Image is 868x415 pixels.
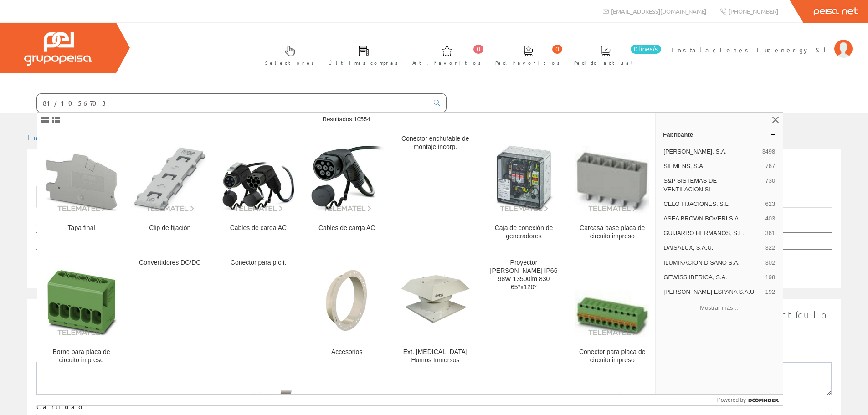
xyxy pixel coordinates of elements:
label: Cantidad [36,402,85,411]
span: Powered by [717,396,746,404]
a: Instalaciones Lucenergy Sl [671,38,853,46]
a: Carcasa base placa de circuito impreso Carcasa base placa de circuito impreso [568,128,656,251]
span: Selectores [265,58,314,67]
img: Borne para placa de circuito impreso [45,263,118,337]
th: Datos [747,232,832,250]
a: Accesorios Accesorios [303,251,391,375]
div: Convertidores DC/DC [133,259,206,267]
a: Listado de artículos [36,186,175,208]
a: Selectores [256,38,319,71]
div: Conector para placa de circuito impreso [575,348,649,364]
span: S&P SISTEMAS DE VENTILACION,SL [663,177,761,193]
a: Conector enchufable de montaje incorp. [391,128,479,251]
span: 623 [765,200,776,208]
span: [PERSON_NAME], S.A. [663,148,758,156]
input: Buscar ... [37,94,428,112]
label: Descripción personalizada [36,351,198,360]
span: SIEMENS, S.A. [663,162,761,170]
a: Powered by [717,395,783,405]
span: [PHONE_NUMBER] [729,7,778,15]
img: Clip de fijación [133,139,206,212]
span: 730 [765,177,776,193]
div: Conector enchufable de montaje incorp. [399,135,472,151]
span: 0 [552,45,562,54]
a: Cables de carga AC Cables de carga AC [214,128,302,251]
div: Cables de carga AC [221,224,295,232]
img: Grupo Peisa [24,32,92,66]
div: Proyector [PERSON_NAME] IP66 98W 13500lm 830 65°x120° [487,259,560,292]
td: No se han encontrado artículos, pruebe con otra búsqueda [36,250,747,272]
span: ILUMINACION DISANO S.A. [663,259,761,267]
div: Accesorios [310,348,384,356]
img: Conector para placa de circuito impreso [575,263,649,337]
span: ASEA BROWN BOVERI S.A. [663,215,761,223]
span: DAISALUX, S.A.U. [663,244,761,252]
span: 10554 [354,116,370,123]
span: 3498 [762,148,775,156]
img: Accesorios [310,263,384,337]
span: 767 [765,162,776,170]
span: [PERSON_NAME] ESPAÑA S.A.U. [663,288,761,296]
a: Inicio [27,133,66,141]
span: GEWISS IBERICA, S.A. [663,273,761,282]
a: Conector para p.c.i. [214,251,302,375]
span: Si no ha encontrado algún artículo en nuestro catálogo introduzca aquí la cantidad y la descripci... [36,309,830,332]
span: [EMAIL_ADDRESS][DOMAIN_NAME] [611,7,706,15]
div: Borne para placa de circuito impreso [45,348,118,364]
div: Tapa final [45,224,118,232]
span: Resultados: [323,116,370,123]
a: Fabricante [656,127,783,142]
a: Últimas compras [319,38,403,71]
span: Pedido actual [574,58,636,67]
div: Caja de conexión de generadores [487,224,560,241]
label: Mostrar [36,216,116,230]
span: GUIJARRO HERMANOS, S.L. [663,229,761,237]
span: Ped. favoritos [495,58,560,67]
span: 0 línea/s [631,45,661,54]
span: 302 [765,259,776,267]
img: Caja de conexión de generadores [487,139,560,212]
span: 192 [765,288,776,296]
button: Mostrar más… [659,300,779,315]
img: Carcasa base placa de circuito impreso [575,139,649,212]
img: Ext. Evacuación Humos Inmersos [399,263,472,337]
span: 322 [765,244,776,252]
a: Borne para placa de circuito impreso Borne para placa de circuito impreso [37,251,125,375]
img: Cables de carga AC [310,139,384,212]
div: Conector para p.c.i. [221,259,295,267]
span: 361 [765,229,776,237]
span: CELO FIJACIONES, S.L. [663,200,761,208]
div: Ext. [MEDICAL_DATA] Humos Inmersos [399,348,472,364]
a: Cables de carga AC Cables de carga AC [303,128,391,251]
div: Clip de fijación [133,224,206,232]
a: Convertidores DC/DC [126,251,214,375]
img: Tapa final [45,139,118,212]
h1: 1056703 [36,164,832,182]
div: Carcasa base placa de circuito impreso [575,224,649,241]
span: 198 [765,273,776,282]
span: 403 [765,215,776,223]
span: Últimas compras [329,58,398,67]
a: Caja de conexión de generadores Caja de conexión de generadores [480,128,568,251]
a: Ext. Evacuación Humos Inmersos Ext. [MEDICAL_DATA] Humos Inmersos [391,251,479,375]
a: Tapa final Tapa final [37,128,125,251]
img: Cables de carga AC [221,139,295,212]
a: Clip de fijación Clip de fijación [126,128,214,251]
div: Cables de carga AC [310,224,384,232]
a: Conector para placa de circuito impreso Conector para placa de circuito impreso [568,251,656,375]
span: Instalaciones Lucenergy Sl [671,45,830,54]
span: Art. favoritos [412,58,481,67]
a: Proyector [PERSON_NAME] IP66 98W 13500lm 830 65°x120° [480,251,568,375]
span: 0 [473,45,483,54]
